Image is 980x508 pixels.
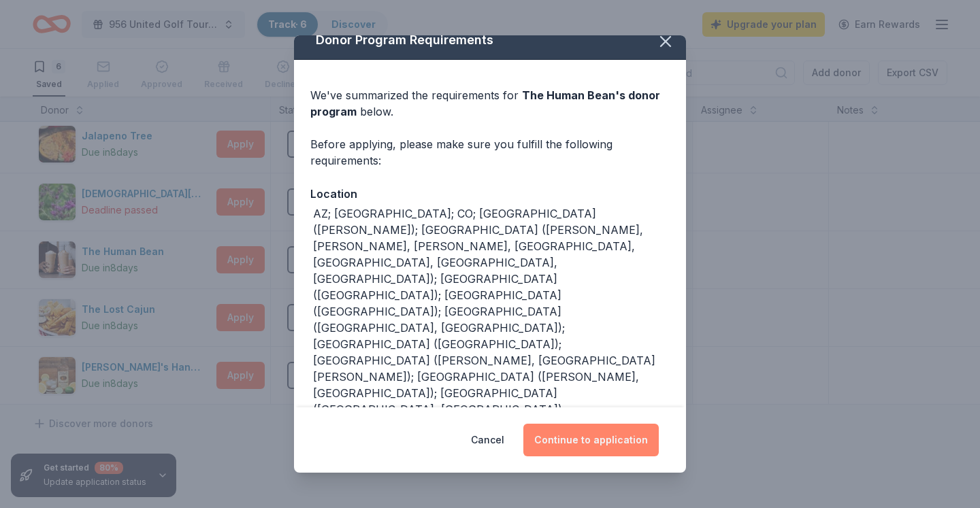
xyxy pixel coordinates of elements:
div: Location [310,185,670,203]
button: Continue to application [523,424,659,456]
div: Before applying, please make sure you fulfill the following requirements: [310,136,670,169]
button: Cancel [471,424,504,456]
div: Donor Program Requirements [294,21,686,60]
div: We've summarized the requirements for below. [310,87,670,120]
